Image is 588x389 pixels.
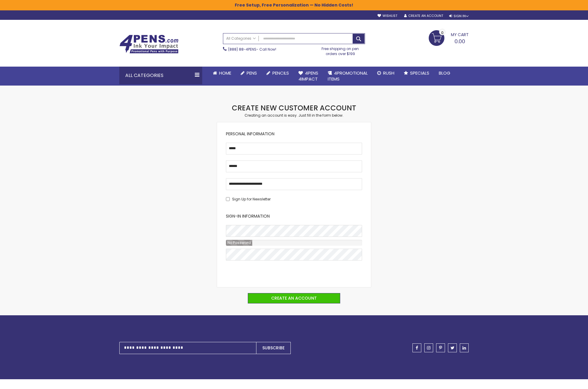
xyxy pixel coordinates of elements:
[226,240,252,245] span: No Password
[208,67,236,80] a: Home
[226,213,270,219] span: Sign-in Information
[226,240,252,246] div: Password Strength:
[226,131,274,137] span: Personal Information
[404,14,443,18] a: Create an Account
[236,67,262,80] a: Pens
[439,346,442,350] span: pinterest
[119,35,179,54] img: 4Pens Custom Pens and Promotional Products
[399,67,434,80] a: Specials
[232,197,271,202] span: Sign Up for Newsletter
[248,293,340,303] button: Create an Account
[294,67,323,86] a: 4Pens4impact
[223,33,259,43] a: All Categories
[412,343,421,352] a: facebook
[449,14,469,18] div: Sign In
[328,70,368,82] span: 4PROMOTIONAL ITEMS
[434,67,455,80] a: Blog
[448,343,457,352] a: twitter
[217,113,371,118] div: Creating an account is easy. Just fill in the form below.
[439,70,450,76] span: Blog
[451,346,454,350] span: twitter
[271,295,317,301] span: Create an Account
[298,70,318,82] span: 4Pens 4impact
[226,36,256,41] span: All Categories
[228,47,276,52] span: - Call Now!
[427,346,430,350] span: instagram
[429,30,469,45] a: 0.00 0
[454,38,465,45] span: 0.00
[377,14,397,18] a: Wishlist
[316,44,365,56] div: Free shipping on pen orders over $199
[228,47,256,52] a: (888) 88-4PENS
[424,343,433,352] a: instagram
[383,70,394,76] span: Rush
[262,345,285,351] span: Subscribe
[232,103,356,113] strong: Create New Customer Account
[247,70,257,76] span: Pens
[262,67,294,80] a: Pencils
[416,346,418,350] span: facebook
[256,342,291,354] button: Subscribe
[272,70,289,76] span: Pencils
[436,343,445,352] a: pinterest
[372,67,399,80] a: Rush
[460,343,469,352] a: linkedin
[441,30,444,36] span: 0
[410,70,429,76] span: Specials
[323,67,372,86] a: 4PROMOTIONALITEMS
[119,67,202,84] div: All Categories
[219,70,231,76] span: Home
[462,346,466,350] span: linkedin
